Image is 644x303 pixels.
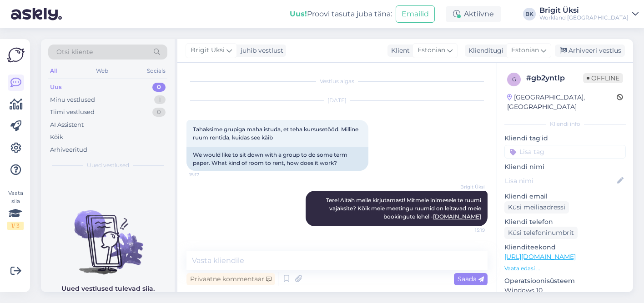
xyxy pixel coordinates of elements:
p: Kliendi tag'id [504,134,626,143]
p: Klienditeekond [504,243,626,252]
div: We would like to sit down with a group to do some term paper. What kind of room to rent, how does... [186,147,368,171]
div: Brigit Üksi [539,7,629,14]
div: [DATE] [186,96,488,104]
img: No chats [41,194,175,276]
div: Kõik [50,133,63,142]
div: Küsi meiliaadressi [504,201,569,214]
img: Askly Logo [7,46,25,64]
span: Offline [583,73,623,83]
div: Klient [387,46,410,55]
span: 15:17 [189,171,223,178]
p: Windows 10 [504,286,626,295]
div: Tiimi vestlused [50,108,95,117]
div: Kliendi info [504,120,626,128]
p: Vaata edasi ... [504,264,626,273]
span: 15:19 [451,227,485,233]
input: Lisa tag [504,145,626,159]
p: Operatsioonisüsteem [504,276,626,286]
span: Saada [458,275,484,283]
div: Vaata siia [7,189,24,230]
span: Tahaksime grupiga maha istuda, et teha kursusetööd. Milline ruum rentida, kuidas see käib [193,126,360,141]
div: [GEOGRAPHIC_DATA], [GEOGRAPHIC_DATA] [507,93,617,112]
div: All [48,65,59,77]
div: Uus [50,83,62,92]
div: Küsi telefoninumbrit [504,227,578,239]
span: Otsi kliente [56,47,93,57]
a: [DOMAIN_NAME] [433,213,481,220]
div: juhib vestlust [237,46,283,55]
div: 1 / 3 [7,222,24,230]
div: 0 [152,108,166,117]
div: Minu vestlused [50,95,95,104]
div: 0 [152,83,166,92]
p: Kliendi telefon [504,217,626,227]
span: Estonian [418,45,445,55]
div: Privaatne kommentaar [186,273,275,285]
p: Uued vestlused tulevad siia. [61,284,155,293]
span: Estonian [511,45,539,55]
div: Proovi tasuta juba täna: [290,9,392,20]
span: g [512,76,516,83]
div: Web [94,65,110,77]
div: Arhiveeri vestlus [555,45,625,57]
div: 1 [154,95,166,104]
a: Brigit ÜksiWorkland [GEOGRAPHIC_DATA] [539,7,639,21]
a: [URL][DOMAIN_NAME] [504,253,576,261]
div: Aktiivne [446,6,501,22]
div: Workland [GEOGRAPHIC_DATA] [539,14,629,21]
span: Brigit Üksi [191,45,225,55]
b: Uus! [290,10,307,18]
div: Socials [145,65,167,77]
div: # gb2yntlp [526,73,583,84]
p: Kliendi email [504,192,626,201]
div: AI Assistent [50,120,84,129]
div: Vestlus algas [186,77,488,85]
span: Uued vestlused [87,161,129,169]
span: Brigit Üksi [451,184,485,190]
div: Klienditugi [465,46,503,55]
div: BK [523,8,536,20]
p: Kliendi nimi [504,162,626,172]
button: Emailid [396,5,435,23]
div: Arhiveeritud [50,145,87,154]
input: Lisa nimi [505,176,615,186]
span: Tere! Aitäh meile kirjutamast! Mitmele inimesele te ruumi vajaksite? Kõik meie meetingu ruumid on... [326,197,483,220]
